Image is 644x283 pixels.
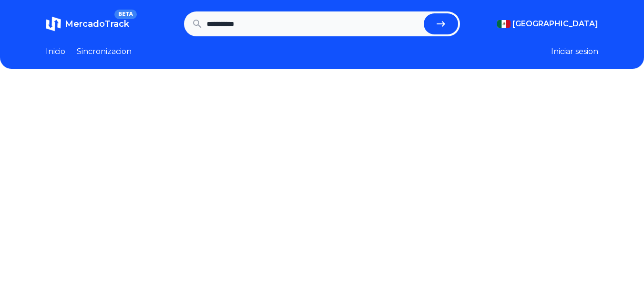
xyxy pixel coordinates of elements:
a: Sincronizacion [77,46,132,57]
a: MercadoTrackBETA [46,16,129,32]
button: [GEOGRAPHIC_DATA] [497,18,598,30]
button: Iniciar sesion [551,46,598,57]
span: MercadoTrack [65,19,129,29]
img: Mexico [497,20,511,28]
img: MercadoTrack [46,16,61,32]
a: Inicio [46,46,65,57]
span: [GEOGRAPHIC_DATA] [512,18,598,30]
span: BETA [114,10,137,19]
